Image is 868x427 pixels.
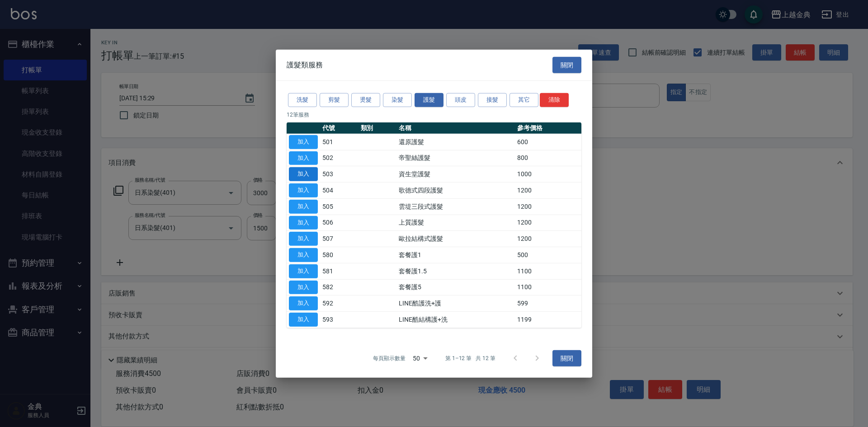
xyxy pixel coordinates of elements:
button: 加入 [289,216,318,230]
td: 593 [320,311,359,328]
td: 歌德式四段護髮 [396,182,515,198]
td: 帝聖絲護髮 [396,150,515,166]
button: 護髮 [415,93,443,107]
td: 1100 [515,279,581,296]
td: LINE酷結構護+洗 [396,311,515,328]
td: 501 [320,134,359,150]
p: 每頁顯示數量 [373,354,406,362]
td: 599 [515,296,581,312]
td: 505 [320,198,359,215]
button: 剪髮 [320,93,349,107]
td: 套餐護1.5 [396,263,515,279]
td: 502 [320,150,359,166]
button: 接髮 [478,93,507,107]
button: 洗髮 [288,93,317,107]
td: 雲堤三段式護髮 [396,198,515,215]
button: 加入 [289,151,318,165]
td: 507 [320,231,359,247]
td: 歐拉結構式護髮 [396,231,515,247]
td: 500 [515,247,581,263]
td: 504 [320,182,359,198]
button: 其它 [509,93,538,107]
td: 592 [320,296,359,312]
td: 套餐護5 [396,279,515,296]
button: 關閉 [552,56,581,73]
th: 代號 [320,122,359,134]
button: 加入 [289,200,318,214]
td: 580 [320,247,359,263]
td: 506 [320,215,359,231]
span: 護髮類服務 [287,61,323,70]
td: 582 [320,279,359,296]
td: 資生堂護髮 [396,166,515,183]
button: 頭皮 [446,93,475,107]
th: 參考價格 [515,122,581,134]
td: 套餐護1 [396,247,515,263]
td: 上質護髮 [396,215,515,231]
button: 加入 [289,183,318,197]
td: 1199 [515,311,581,328]
td: 600 [515,134,581,150]
button: 加入 [289,264,318,278]
td: 1200 [515,198,581,215]
p: 12 筆服務 [287,111,581,119]
button: 關閉 [552,350,581,366]
button: 加入 [289,248,318,262]
th: 類別 [359,122,397,134]
button: 加入 [289,313,318,327]
button: 染髮 [383,93,412,107]
td: 1200 [515,215,581,231]
td: 1100 [515,263,581,279]
td: 1200 [515,231,581,247]
button: 加入 [289,296,318,310]
td: 1000 [515,166,581,183]
td: 581 [320,263,359,279]
p: 第 1–12 筆 共 12 筆 [445,354,495,362]
td: LINE酷護洗+護 [396,296,515,312]
button: 加入 [289,280,318,294]
th: 名稱 [396,122,515,134]
button: 燙髮 [351,93,380,107]
button: 加入 [289,232,318,246]
td: 還原護髮 [396,134,515,150]
button: 加入 [289,167,318,181]
td: 800 [515,150,581,166]
button: 清除 [540,93,569,107]
button: 加入 [289,135,318,149]
td: 1200 [515,182,581,198]
td: 503 [320,166,359,183]
div: 50 [409,346,431,371]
